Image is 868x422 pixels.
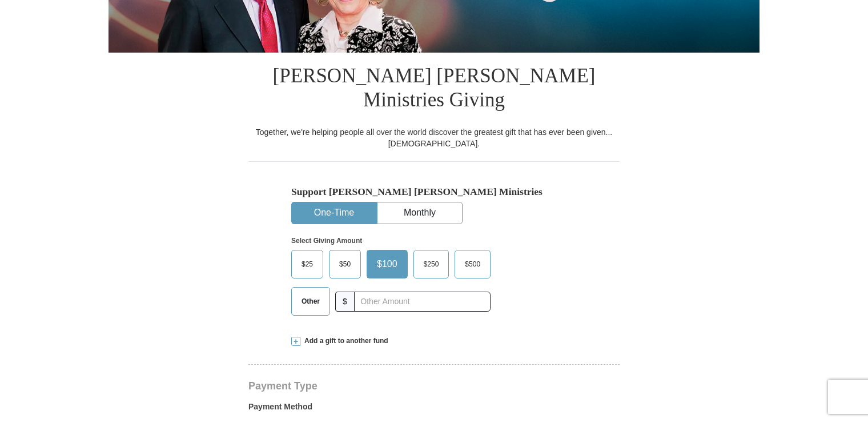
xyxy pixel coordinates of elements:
[248,401,620,418] label: Payment Method
[354,292,491,312] input: Other Amount
[248,53,620,126] h1: [PERSON_NAME] [PERSON_NAME] Ministries Giving
[296,293,325,310] span: Other
[291,237,362,245] strong: Select Giving Amount
[292,202,376,224] button: One-Time
[300,336,388,346] span: Add a gift to another fund
[333,256,356,273] span: $50
[248,126,620,149] div: Together, we're helping people all over the world discover the greatest gift that has ever been g...
[248,381,620,391] h4: Payment Type
[291,186,577,198] h5: Support [PERSON_NAME] [PERSON_NAME] Ministries
[459,256,486,273] span: $500
[335,292,355,312] span: $
[296,256,319,273] span: $25
[377,202,462,224] button: Monthly
[418,256,445,273] span: $250
[371,256,403,273] span: $100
